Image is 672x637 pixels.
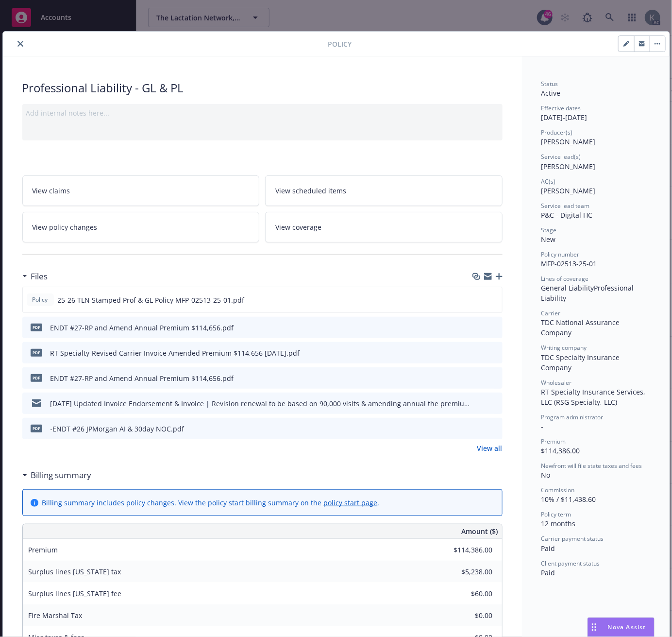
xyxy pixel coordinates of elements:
span: pdf [31,425,42,432]
h3: Files [31,270,48,283]
span: Program administrator [541,413,604,421]
button: download file [474,348,482,358]
span: Policy [328,39,352,49]
span: Stage [541,226,557,234]
div: RT Specialty-Revised Carrier Invoice Amended Premium $114,656 [DATE].pdf [50,348,300,358]
span: Service lead(s) [541,153,581,161]
input: 0.00 [436,586,499,601]
div: Files [22,270,48,283]
div: Professional Liability - GL & PL [22,80,503,96]
a: policy start page [324,498,378,507]
button: download file [474,398,482,409]
span: Surplus lines [US_STATE] tax [29,567,121,576]
a: View all [477,443,503,453]
span: AC(s) [541,177,556,186]
span: Client payment status [541,559,600,568]
div: [DATE] Updated Invoice Endorsement & Invoice | Revision renewal to be based on 90,000 visits & am... [50,398,470,409]
span: Policy [31,295,50,304]
div: ENDT #27-RP and Amend Annual Premium $114,656.pdf [50,373,234,383]
div: Billing summary includes policy changes. View the policy start billing summary on the . [42,498,380,508]
div: Drag to move [588,618,600,637]
a: View claims [22,175,260,206]
span: pdf [31,324,42,331]
span: Nova Assist [608,623,646,631]
button: download file [474,424,482,434]
span: Amount ($) [462,526,498,536]
a: View coverage [265,212,503,242]
button: preview file [490,323,499,333]
span: Carrier [541,309,561,317]
span: Premium [29,545,58,554]
span: [PERSON_NAME] [541,162,596,171]
span: Producer(s) [541,128,573,137]
button: download file [474,323,482,333]
input: 0.00 [436,543,499,557]
span: Commission [541,486,575,494]
span: Surplus lines [US_STATE] fee [29,589,122,598]
span: Wholesaler [541,379,572,387]
span: Paid [541,544,555,553]
button: Nova Assist [588,618,655,637]
span: General Liability [541,283,594,293]
span: $114,386.00 [541,446,580,455]
input: 0.00 [436,565,499,579]
a: View scheduled items [265,175,503,206]
span: TDC Specialty Insurance Company [541,353,622,372]
button: download file [474,295,482,305]
span: Fire Marshal Tax [29,611,83,620]
h3: Billing summary [31,469,92,482]
span: Status [541,80,558,88]
span: Lines of coverage [541,275,589,283]
span: Newfront will file state taxes and fees [541,462,642,470]
span: 25-26 TLN Stamped Prof & GL Policy MFP-02513-25-01.pdf [58,295,245,305]
button: preview file [490,348,499,358]
span: Carrier payment status [541,534,604,543]
span: Policy term [541,510,571,518]
span: [PERSON_NAME] [541,186,596,195]
a: View policy changes [22,212,260,242]
div: ENDT #27-RP and Amend Annual Premium $114,656.pdf [50,323,234,333]
span: MFP-02513-25-01 [541,259,597,268]
span: Paid [541,568,555,577]
span: View claims [33,186,70,196]
div: [DATE] - [DATE] [541,104,650,122]
span: P&C - Digital HC [541,210,593,220]
span: pdf [31,374,42,381]
span: No [541,470,551,480]
span: TDC National Assurance Company [541,318,622,337]
span: Premium [541,437,566,446]
span: 10% / $11,438.60 [541,495,596,504]
span: Active [541,88,561,98]
button: download file [474,373,482,383]
div: Billing summary [22,469,92,482]
span: pdf [31,349,42,356]
button: preview file [490,373,499,383]
span: Effective dates [541,104,581,112]
span: Writing company [541,344,587,352]
span: View scheduled items [275,186,346,196]
span: New [541,235,556,244]
span: Policy number [541,250,580,258]
span: View policy changes [33,222,98,232]
span: [PERSON_NAME] [541,137,596,146]
button: close [15,38,26,50]
span: View coverage [275,222,321,232]
div: Add internal notes here... [26,108,499,118]
button: preview file [489,295,498,305]
span: 12 months [541,519,576,528]
button: preview file [490,398,499,409]
div: -ENDT #26 JPMorgan AI & 30day NOC.pdf [50,424,185,434]
span: - [541,422,544,431]
button: preview file [490,424,499,434]
span: RT Specialty Insurance Services, LLC (RSG Specialty, LLC) [541,387,648,407]
span: Service lead team [541,202,590,210]
input: 0.00 [436,608,499,623]
span: Professional Liability [541,283,636,303]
